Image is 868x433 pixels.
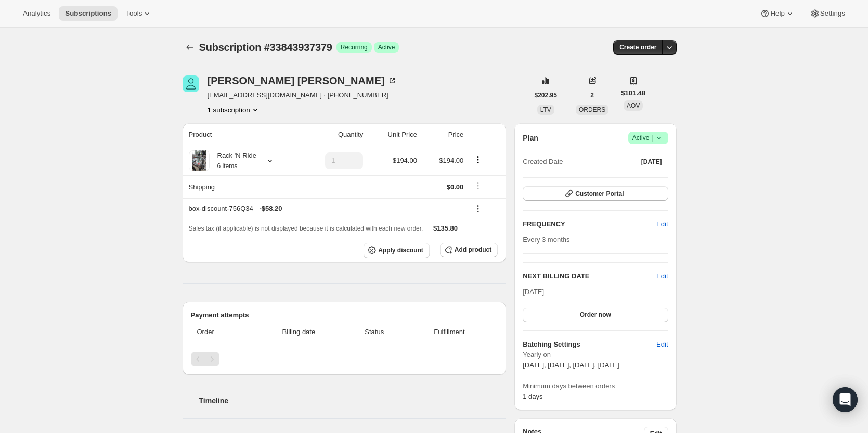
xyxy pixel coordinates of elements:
[470,180,486,192] button: Shipping actions
[579,106,605,113] span: ORDERS
[217,162,238,170] small: 6 items
[470,154,486,165] button: Product actions
[523,186,668,201] button: Customer Portal
[580,311,611,319] span: Order now
[393,157,417,164] span: $194.00
[191,352,498,366] nav: Pagination
[199,396,507,406] h2: Timeline
[754,6,801,21] button: Help
[575,189,624,198] span: Customer Portal
[455,246,491,254] span: Add product
[656,219,668,230] span: Edit
[366,123,420,146] th: Unit Price
[126,9,142,18] span: Tools
[523,236,569,244] span: Every 3 months
[656,339,668,350] span: Edit
[191,310,498,321] h2: Payment attempts
[540,106,551,113] span: LTV
[183,75,199,92] span: Madeline Sanchez
[120,6,159,21] button: Tools
[635,155,668,169] button: [DATE]
[804,6,851,21] button: Settings
[208,75,397,86] div: [PERSON_NAME] [PERSON_NAME]
[523,350,668,360] span: Yearly on
[590,91,594,99] span: 2
[191,321,253,343] th: Order
[621,88,645,98] span: $101.48
[523,339,656,350] h6: Batching Settings
[523,288,544,296] span: [DATE]
[523,361,619,369] span: [DATE], [DATE], [DATE], [DATE]
[341,43,368,52] span: Recurring
[420,123,467,146] th: Price
[407,327,491,337] span: Fulfillment
[650,216,674,233] button: Edit
[208,105,261,115] button: Product actions
[523,308,668,322] button: Order now
[256,327,342,337] span: Billing date
[300,123,367,146] th: Quantity
[199,42,332,53] span: Subscription #33843937379
[641,158,662,166] span: [DATE]
[447,183,464,191] span: $0.00
[619,43,656,52] span: Create order
[364,243,430,258] button: Apply discount
[378,246,423,254] span: Apply discount
[210,150,256,171] div: Rack 'N Ride
[17,6,57,21] button: Analytics
[632,133,664,143] span: Active
[433,224,458,232] span: $135.80
[613,40,663,55] button: Create order
[348,327,401,337] span: Status
[528,88,563,103] button: $202.95
[183,175,300,198] th: Shipping
[650,336,674,353] button: Edit
[627,102,640,109] span: AOV
[652,134,653,142] span: |
[65,9,111,18] span: Subscriptions
[523,271,656,282] h2: NEXT BILLING DATE
[656,271,668,282] button: Edit
[523,219,656,230] h2: FREQUENCY
[59,6,118,21] button: Subscriptions
[820,9,845,18] span: Settings
[183,123,300,146] th: Product
[183,40,197,55] button: Subscriptions
[259,203,282,214] span: - $58.20
[584,88,600,103] button: 2
[535,91,557,99] span: $202.95
[523,157,563,167] span: Created Date
[523,133,538,143] h2: Plan
[23,9,50,18] span: Analytics
[208,90,397,100] span: [EMAIL_ADDRESS][DOMAIN_NAME] · [PHONE_NUMBER]
[439,157,463,164] span: $194.00
[770,9,784,18] span: Help
[440,243,498,257] button: Add product
[833,387,858,412] div: Open Intercom Messenger
[189,225,423,232] span: Sales tax (if applicable) is not displayed because it is calculated with each new order.
[523,381,668,391] span: Minimum days between orders
[189,203,464,214] div: box-discount-756Q34
[523,392,542,400] span: 1 days
[378,43,395,52] span: Active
